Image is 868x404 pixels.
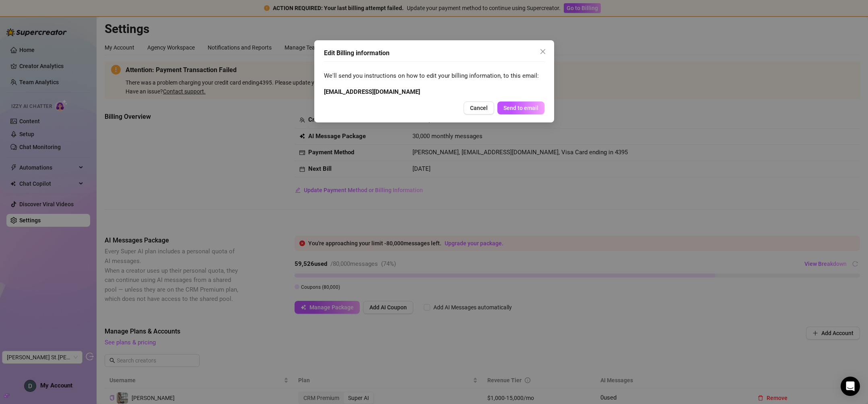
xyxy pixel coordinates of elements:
span: Cancel [470,105,488,111]
span: close [540,48,546,55]
span: Close [536,48,549,55]
div: Edit Billing information [324,48,544,58]
div: Open Intercom Messenger [841,377,860,396]
span: Send to email [503,105,538,111]
button: Send to email [497,102,544,114]
strong: [EMAIL_ADDRESS][DOMAIN_NAME] [324,88,420,95]
button: Close [536,45,549,58]
button: Cancel [464,102,494,114]
span: We'll send you instructions on how to edit your billing information, to this email: [324,71,544,81]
